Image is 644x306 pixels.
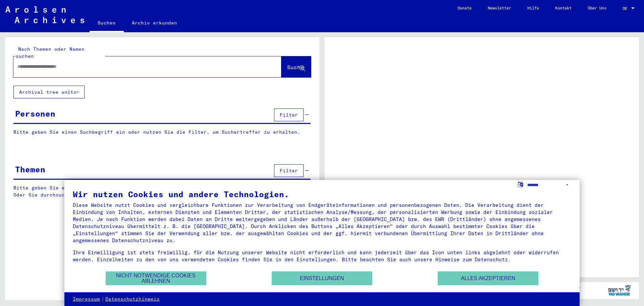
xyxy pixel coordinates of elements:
button: Filter [274,164,304,177]
img: Arolsen_neg.svg [5,6,84,23]
span: Filter [280,112,298,118]
button: Einstellungen [272,271,372,285]
a: Archiv erkunden [124,15,185,31]
button: Suche [281,56,311,77]
div: Diese Website nutzt Cookies und vergleichbare Funktionen zur Verarbeitung von Endgeräteinformatio... [73,202,571,244]
button: Archival tree units [13,86,85,98]
span: Filter [280,168,298,174]
p: Bitte geben Sie einen Suchbegriff ein oder nutzen Sie die Filter, um Suchertreffer zu erhalten. O... [13,184,311,199]
span: DE [623,6,630,11]
a: Suchen [90,15,124,32]
img: yv_logo.png [607,282,632,299]
label: Sprache auswählen [517,181,524,187]
a: Datenschutzhinweis [105,296,160,303]
div: Personen [15,107,55,120]
span: Suche [287,64,304,71]
mat-label: Nach Themen oder Namen suchen [16,46,85,59]
button: Nicht notwendige Cookies ablehnen [106,271,206,285]
div: Wir nutzen Cookies und andere Technologien. [73,190,571,198]
p: Bitte geben Sie einen Suchbegriff ein oder nutzen Sie die Filter, um Suchertreffer zu erhalten. [13,129,311,136]
button: Alles akzeptieren [438,271,538,285]
div: Themen [15,163,45,175]
select: Sprache auswählen [527,180,571,190]
button: Filter [274,108,304,121]
a: Impressum [73,296,100,303]
div: Ihre Einwilligung ist stets freiwillig, für die Nutzung unserer Website nicht erforderlich und ka... [73,249,571,263]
